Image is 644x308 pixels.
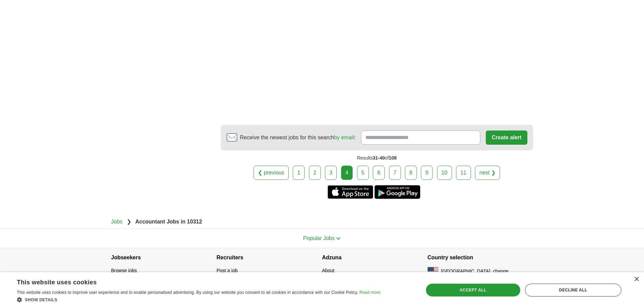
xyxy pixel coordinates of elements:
span: This website uses cookies to improve user experience and to enable personalised advertising. By u... [17,290,358,295]
span: Receive the newest jobs for this search : [240,134,356,142]
a: Post a job [217,268,238,273]
span: Show details [25,298,57,302]
span: Popular Jobs [303,235,335,241]
a: Browse jobs [111,268,137,273]
span: [GEOGRAPHIC_DATA] [441,268,491,275]
img: toggle icon [336,237,341,240]
a: next ❯ [475,166,500,180]
a: Get the iPhone app [328,185,373,199]
div: Results of [221,150,533,166]
a: 7 [389,166,401,180]
a: by email [334,135,354,140]
a: ❮ previous [254,166,289,180]
a: 5 [357,166,369,180]
a: 11 [456,166,471,180]
div: Accept all [426,284,520,297]
div: This website uses cookies [17,276,363,286]
h4: Country selection [428,248,533,267]
a: Jobs [111,219,123,224]
a: Read more, opens a new window [359,290,380,295]
a: About [322,268,335,273]
a: 1 [293,166,305,180]
img: US flag [428,267,438,275]
a: 2 [309,166,321,180]
div: Decline all [525,284,621,297]
div: Close [634,277,639,282]
strong: Accountant Jobs in 10312 [135,219,202,224]
a: 8 [405,166,417,180]
button: change [493,268,508,275]
a: Get the Android app [375,185,420,199]
a: 6 [373,166,385,180]
div: 4 [341,166,353,180]
span: ❯ [127,219,131,224]
span: 31-40 [373,155,385,161]
span: 108 [389,155,397,161]
a: 3 [325,166,337,180]
a: 9 [421,166,433,180]
button: Create alert [486,131,527,145]
a: 10 [437,166,452,180]
div: Show details [17,296,380,303]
